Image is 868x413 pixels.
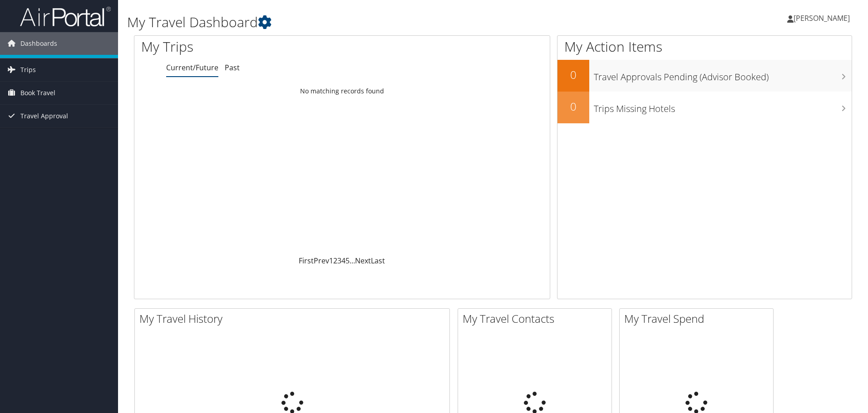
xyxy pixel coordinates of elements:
h1: My Trips [141,37,370,56]
span: Trips [20,58,36,81]
a: 4 [341,256,345,266]
a: [PERSON_NAME] [787,5,859,32]
span: … [350,256,355,266]
h1: My Travel Dashboard [127,13,615,32]
span: Travel Approval [20,105,68,127]
h2: My Travel History [139,311,449,326]
a: Last [371,256,385,266]
a: Current/Future [166,63,218,73]
a: Past [225,63,240,73]
a: Prev [314,256,329,266]
a: 0Travel Approvals Pending (Advisor Booked) [557,60,852,92]
a: 0Trips Missing Hotels [557,92,852,123]
h2: My Travel Contacts [463,311,612,326]
h2: 0 [557,67,589,83]
a: 3 [337,256,341,266]
a: First [299,256,314,266]
h3: Trips Missing Hotels [594,98,852,115]
h2: 0 [557,99,589,114]
h2: My Travel Spend [624,311,773,326]
a: Next [355,256,371,266]
h3: Travel Approvals Pending (Advisor Booked) [594,66,852,83]
a: 2 [333,256,337,266]
span: Dashboards [20,32,57,55]
span: [PERSON_NAME] [794,13,850,23]
h1: My Action Items [557,37,852,56]
span: Book Travel [20,82,55,104]
a: 1 [329,256,333,266]
td: No matching records found [134,83,550,99]
img: airportal-logo.png [20,6,111,27]
a: 5 [345,256,350,266]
